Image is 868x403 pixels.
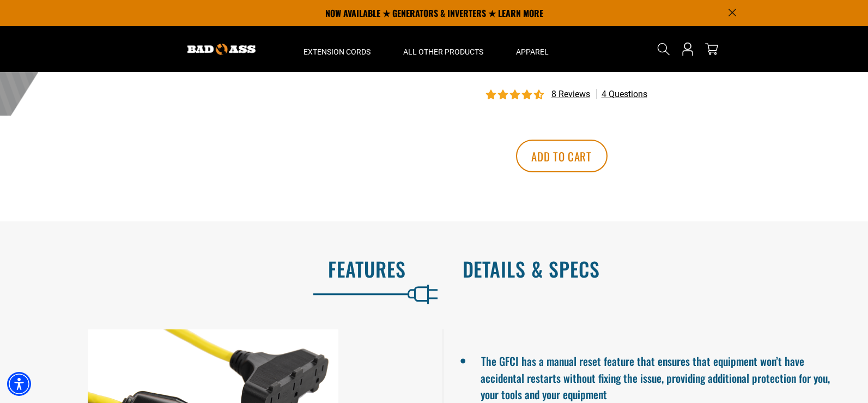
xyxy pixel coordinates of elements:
h2: Features [23,257,406,280]
span: 8 reviews [551,89,590,99]
summary: Apparel [500,26,565,72]
a: cart [703,43,720,56]
span: Apparel [516,47,549,57]
span: All Other Products [403,47,483,57]
li: The GFCI has a manual reset feature that ensures that equipment won’t have accidental restarts wi... [481,350,830,402]
summary: Search [655,40,672,58]
a: Open this option [679,26,696,72]
img: Bad Ass Extension Cords [187,44,256,55]
div: Accessibility Menu [7,372,31,396]
button: Add to cart [516,140,608,172]
summary: Extension Cords [287,26,387,72]
span: 4 questions [602,88,647,100]
summary: All Other Products [387,26,500,72]
span: Extension Cords [304,47,371,57]
h2: Details & Specs [463,257,846,280]
span: 4.62 stars [486,90,546,100]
